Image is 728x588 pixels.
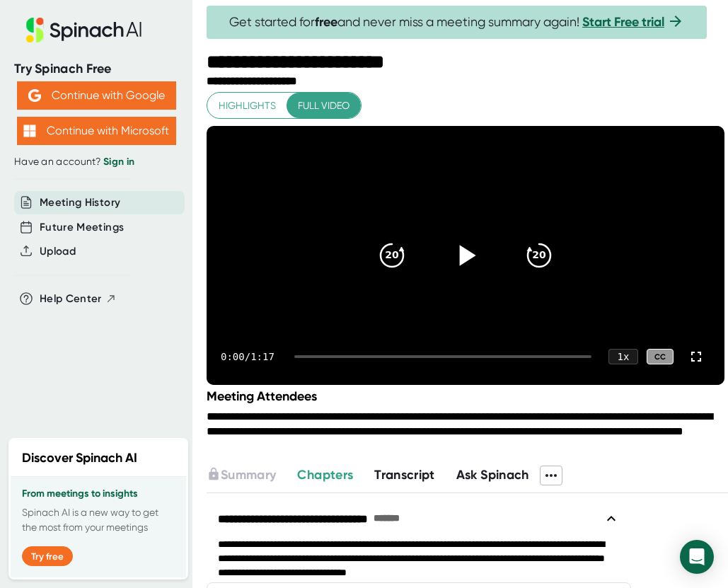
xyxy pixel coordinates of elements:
[207,388,728,404] div: Meeting Attendees
[40,291,102,307] span: Help Center
[297,466,353,485] button: Chapters
[374,467,435,483] span: Transcript
[207,466,297,485] div: Upgrade to access
[14,156,178,168] div: Have an account?
[374,466,435,485] button: Transcript
[40,243,76,260] button: Upload
[315,14,337,30] b: free
[456,467,529,483] span: Ask Spinach
[40,195,120,211] button: Meeting History
[14,61,178,77] div: Try Spinach Free
[207,93,287,119] button: Highlights
[582,14,664,30] a: Start Free trial
[456,466,529,485] button: Ask Spinach
[221,351,277,362] div: 0:00 / 1:17
[219,97,276,115] span: Highlights
[22,546,73,566] button: Try free
[207,466,276,485] button: Summary
[22,449,137,468] h2: Discover Spinach AI
[287,93,361,119] button: Full video
[103,156,134,168] a: Sign in
[297,467,353,483] span: Chapters
[229,14,684,30] span: Get started for and never miss a meeting summary again!
[22,488,175,500] h3: From meetings to insights
[17,117,176,145] button: Continue with Microsoft
[647,349,674,365] div: CC
[28,89,41,102] img: Aehbyd4JwY73AAAAAElFTkSuQmCC
[298,97,349,115] span: Full video
[221,467,276,483] span: Summary
[680,540,714,574] div: Open Intercom Messenger
[40,291,117,307] button: Help Center
[17,81,176,110] button: Continue with Google
[22,505,175,535] p: Spinach AI is a new way to get the most from your meetings
[608,349,638,364] div: 1 x
[40,219,124,236] button: Future Meetings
